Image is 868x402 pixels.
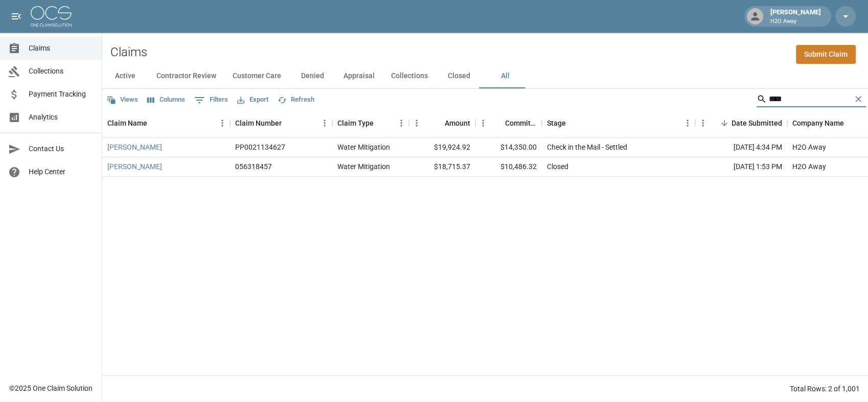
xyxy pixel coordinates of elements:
[102,109,230,137] div: Claim Name
[409,157,475,177] div: $18,715.37
[695,109,787,137] div: Date Submitted
[235,92,271,108] button: Export
[215,115,230,131] button: Menu
[491,116,505,130] button: Sort
[145,92,188,108] button: Select columns
[430,116,445,130] button: Sort
[102,64,868,88] div: dynamic tabs
[695,138,787,157] div: [DATE] 4:34 PM
[766,7,825,26] div: [PERSON_NAME]
[732,109,782,137] div: Date Submitted
[383,64,436,88] button: Collections
[9,383,93,393] div: © 2025 One Claim Solution
[29,89,94,100] span: Payment Tracking
[680,115,695,131] button: Menu
[335,64,383,88] button: Appraisal
[566,116,580,130] button: Sort
[475,109,542,137] div: Committed Amount
[104,92,141,108] button: Views
[192,92,231,108] button: Show filters
[770,17,821,26] p: H2O Away
[547,109,566,137] div: Stage
[851,91,866,107] button: Clear
[289,64,335,88] button: Denied
[409,109,475,137] div: Amount
[102,64,148,88] button: Active
[717,116,732,130] button: Sort
[29,66,94,77] span: Collections
[695,115,711,131] button: Menu
[792,109,844,137] div: Company Name
[29,112,94,123] span: Analytics
[317,115,332,131] button: Menu
[31,6,72,27] img: ocs-logo-white-transparent.png
[757,91,866,109] div: Search
[796,45,856,64] a: Submit Claim
[409,115,424,131] button: Menu
[337,161,390,172] div: Water Mitigation
[542,109,695,137] div: Stage
[337,109,374,137] div: Claim Type
[792,161,826,172] div: H2O Away
[475,157,542,177] div: $10,486.32
[29,43,94,54] span: Claims
[445,109,470,137] div: Amount
[235,142,285,152] div: PP0021134627
[224,64,289,88] button: Customer Care
[790,384,860,394] div: Total Rows: 2 of 1,001
[282,116,296,130] button: Sort
[107,161,162,172] a: [PERSON_NAME]
[235,161,272,172] div: 056318457
[475,138,542,157] div: $14,350.00
[29,144,94,154] span: Contact Us
[374,116,388,130] button: Sort
[235,109,282,137] div: Claim Number
[6,6,27,27] button: open drawer
[107,142,162,152] a: [PERSON_NAME]
[110,45,147,60] h2: Claims
[332,109,409,137] div: Claim Type
[695,157,787,177] div: [DATE] 1:53 PM
[436,64,482,88] button: Closed
[475,115,491,131] button: Menu
[147,116,162,130] button: Sort
[409,138,475,157] div: $19,924.92
[394,115,409,131] button: Menu
[547,161,568,172] div: Closed
[337,142,390,152] div: Water Mitigation
[148,64,224,88] button: Contractor Review
[505,109,537,137] div: Committed Amount
[107,109,147,137] div: Claim Name
[275,92,317,108] button: Refresh
[792,142,826,152] div: H2O Away
[547,142,627,152] div: Check in the Mail - Settled
[844,116,858,130] button: Sort
[29,167,94,177] span: Help Center
[230,109,332,137] div: Claim Number
[482,64,528,88] button: All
